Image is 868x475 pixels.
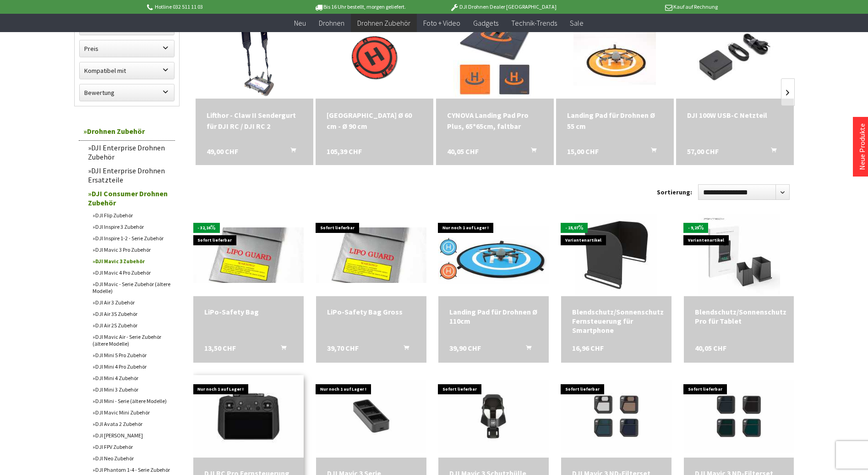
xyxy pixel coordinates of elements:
span: 16,96 CHF [572,343,604,353]
div: Landing Pad für Drohnen Ø 110cm [449,307,538,326]
a: Drohnen [312,14,351,33]
a: Lifthor - Claw II Sendergurt für DJI RC / DJI RC 2 49,00 CHF In den Warenkorb [207,110,302,132]
span: 39,90 CHF [449,343,481,353]
a: Neue Produkte [857,123,867,170]
span: Drohnen Zubehör [357,18,410,28]
a: DJI FPV Zubehör [88,441,175,453]
span: Neu [294,18,306,28]
p: Kauf auf Rechnung [575,1,718,12]
span: 49,00 CHF [207,146,238,157]
button: In den Warenkorb [520,146,542,158]
a: Landing Pad für Drohnen Ø 110cm 39,90 CHF In den Warenkorb [449,307,538,326]
a: DJI Inspire 1-2 - Serie Zubehör [88,232,175,244]
img: LiPo-Safety Bag [193,227,304,283]
button: In den Warenkorb [279,146,301,158]
a: DJI 100W USB-C Netzteil 57,00 CHF In den Warenkorb [687,110,783,121]
button: In den Warenkorb [515,343,537,355]
a: DJI Enterprise Drohnen Ersatzteile [83,164,175,187]
img: Hoodman Landeplatz Ø 60 cm - Ø 90 cm [333,16,416,99]
a: DJI Enterprise Drohnen Zubehör [83,141,175,164]
a: Landing Pad für Drohnen Ø 55 cm 15,00 CHF In den Warenkorb [567,110,663,132]
a: DJI Mavic Air - Serie Zubehör (ältere Modelle) [88,331,175,349]
a: Drohnen Zubehör [351,14,417,33]
a: Foto + Video [417,14,467,33]
a: Neu [288,14,312,33]
img: DJI Mavic 3 Schutzhülle [438,380,549,453]
p: Bis 16 Uhr bestellt, morgen geliefert. [289,1,431,12]
p: Hotline 032 511 11 03 [146,1,289,12]
span: 15,00 CHF [567,146,599,157]
img: Blendschutz/Sonnenschutz Pro für Tablet [698,214,780,296]
span: Sale [570,18,584,28]
a: DJI Air 2S Zubehör [88,320,175,331]
span: 40,05 CHF [695,343,726,353]
a: LiPo-Safety Bag Gross 39,70 CHF In den Warenkorb [327,307,415,316]
a: LiPo-Safety Bag 13,50 CHF In den Warenkorb [204,307,293,316]
span: Drohnen [319,18,344,28]
span: Gadgets [473,18,498,28]
a: DJI Mavic 3 Zubehör [88,255,175,267]
label: Preis [80,40,174,57]
div: Landing Pad für Drohnen Ø 55 cm [567,110,663,132]
label: Sortierung: [657,185,692,199]
label: Kompatibel mit [80,62,174,79]
div: DJI 100W USB-C Netzteil [687,110,783,121]
span: Technik-Trends [511,18,557,28]
button: In den Warenkorb [760,146,782,158]
p: DJI Drohnen Dealer [GEOGRAPHIC_DATA] [431,1,574,12]
div: LiPo-Safety Bag [204,307,293,316]
a: DJI Mini 4 Pro Zubehör [88,361,175,372]
button: In den Warenkorb [393,343,415,355]
span: Foto + Video [423,18,460,28]
a: DJI Inspire 3 Zubehör [88,221,175,232]
a: Blendschutz/Sonnenschutz Pro für Tablet 40,05 CHF [695,307,783,326]
a: DJI Neo Zubehör [88,453,175,464]
div: LiPo-Safety Bag Gross [327,307,415,316]
div: Lifthor - Claw II Sendergurt für DJI RC / DJI RC 2 [207,110,302,132]
button: In den Warenkorb [270,343,292,355]
a: DJI Avata 2 Zubehör [88,418,175,430]
span: 39,70 CHF [327,343,359,353]
a: DJI Air 3S Zubehör [88,308,175,320]
a: DJI Mini 4 Zubehör [88,372,175,384]
label: Bewertung [80,84,174,101]
button: In den Warenkorb [640,146,662,158]
span: 13,50 CHF [204,343,236,353]
a: Gadgets [467,14,505,33]
a: DJI Mini - Serie (ältere Modelle) [88,395,175,407]
img: DJI Mavic 3 ND-Filterset (ND4/8/16/32) [561,380,671,453]
a: DJI Mavic - Serie Zubehör (ältere Modelle) [88,278,175,297]
a: Sale [563,14,590,33]
img: DJI Mavic 3 ND-Filterset (ND64/128/256/512) [684,380,794,453]
a: CYNOVA Landing Pad Pro Plus, 65*65cm, faltbar 40,05 CHF In den Warenkorb [447,110,543,132]
a: DJI Consumer Drohnen Zubehör [83,187,175,210]
img: Blendschutz/Sonnenschutz Fernsteuerung für Smartphone [575,214,657,296]
span: 40,05 CHF [447,146,479,157]
a: DJI Air 3 Zubehör [88,297,175,308]
a: DJI Mavic 4 Pro Zubehör [88,267,175,278]
div: CYNOVA Landing Pad Pro Plus, 65*65cm, faltbar [447,110,543,132]
div: Blendschutz/Sonnenschutz Pro für Tablet [695,307,783,326]
span: 105,39 CHF [327,146,362,157]
img: Landing Pad für Drohnen Ø 110cm [438,226,549,284]
img: LiPo-Safety Bag Gross [316,227,426,283]
img: Landing Pad für Drohnen Ø 55 cm [573,16,656,99]
span: 57,00 CHF [687,146,719,157]
a: DJI [PERSON_NAME] [88,430,175,441]
a: DJI Mavic Mini Zubehör [88,407,175,418]
a: DJI Mini 5 Pro Zubehör [88,349,175,361]
a: DJI Mavic 3 Pro Zubehör [88,244,175,255]
img: DJI 100W USB-C Netzteil [676,18,794,96]
a: DJI Mini 3 Zubehör [88,384,175,395]
a: Drohnen Zubehör [79,122,175,141]
img: DJI RC Pro Fernsteuerung [171,365,326,468]
img: DJI Mavic 3 Serie Akkuladestation [316,380,426,453]
a: DJI Flip Zubehör [88,210,175,221]
a: Technik-Trends [505,14,563,33]
div: Blendschutz/Sonnenschutz Fernsteuerung für Smartphone [572,307,661,335]
div: [GEOGRAPHIC_DATA] Ø 60 cm - Ø 90 cm [327,110,422,132]
a: Blendschutz/Sonnenschutz Fernsteuerung für Smartphone 16,96 CHF [572,307,661,335]
img: Lifthor - Claw II Sendergurt für DJI RC / DJI RC 2 [224,16,284,99]
img: CYNOVA Landing Pad Pro Plus, 65*65cm, faltbar [453,16,536,99]
a: [GEOGRAPHIC_DATA] Ø 60 cm - Ø 90 cm 105,39 CHF [327,110,422,132]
